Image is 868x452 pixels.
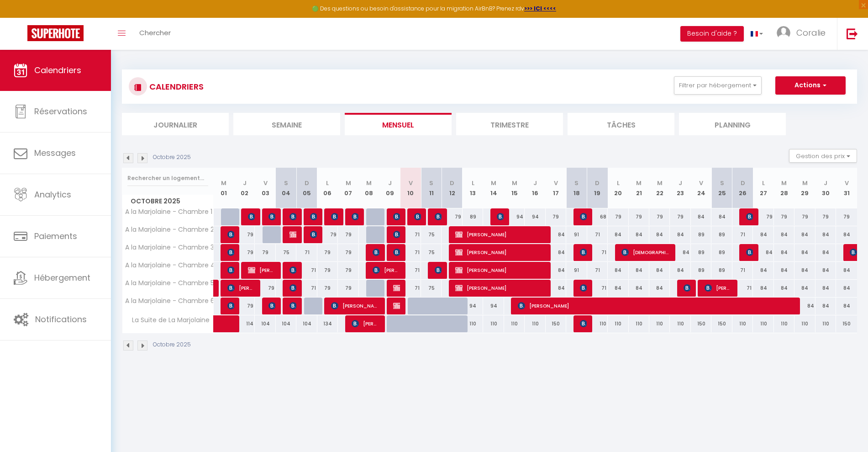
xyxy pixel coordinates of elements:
[400,244,421,261] div: 71
[268,297,275,314] span: [PERSON_NAME]
[649,208,670,225] div: 79
[373,244,379,261] span: [PERSON_NAME]
[775,76,846,95] button: Actions
[815,315,836,332] div: 110
[359,168,379,208] th: 08
[802,179,808,187] abbr: M
[463,208,483,225] div: 89
[649,262,670,279] div: 84
[317,244,338,261] div: 79
[815,280,836,297] div: 84
[393,279,400,297] span: [PERSON_NAME]
[732,280,753,297] div: 71
[248,261,275,279] span: [PERSON_NAME]
[587,208,608,225] div: 68
[463,315,483,332] div: 110
[554,179,558,187] abbr: V
[774,262,794,279] div: 84
[649,315,670,332] div: 110
[34,106,87,117] span: Réservations
[393,244,400,261] span: [PERSON_NAME]
[753,315,773,332] div: 110
[352,315,379,332] span: [PERSON_NAME]
[617,179,620,187] abbr: L
[580,244,587,261] span: [PERSON_NAME]
[691,168,711,208] th: 24
[289,226,296,243] span: [PERSON_NAME]
[393,226,400,243] span: [PERSON_NAME]
[680,26,744,42] button: Besoin d'aide ?
[346,179,351,187] abbr: M
[794,298,815,314] div: 84
[122,195,213,208] span: Octobre 2025
[762,179,765,187] abbr: L
[296,280,317,297] div: 71
[491,179,496,187] abbr: M
[753,262,773,279] div: 84
[679,113,786,135] li: Planning
[429,179,433,187] abbr: S
[35,314,87,325] span: Notifications
[455,279,544,297] span: [PERSON_NAME]
[608,226,628,243] div: 84
[580,208,587,225] span: [PERSON_NAME]
[504,315,525,332] div: 110
[732,226,753,243] div: 71
[608,315,628,332] div: 110
[455,261,544,279] span: [PERSON_NAME]
[388,179,392,187] abbr: J
[794,262,815,279] div: 84
[794,208,815,225] div: 79
[421,226,442,243] div: 75
[580,315,587,332] span: [PERSON_NAME]
[684,279,690,297] span: [PERSON_NAME]
[587,262,608,279] div: 71
[276,244,296,261] div: 75
[608,280,628,297] div: 84
[379,168,400,208] th: 09
[753,280,773,297] div: 84
[587,168,608,208] th: 19
[587,244,608,261] div: 71
[580,279,587,297] span: [PERSON_NAME]
[781,179,787,187] abbr: M
[124,226,214,233] span: A la Marjolaine - Chambre 2
[691,262,711,279] div: 89
[587,226,608,243] div: 71
[153,340,191,349] p: Octobre 2025
[836,298,857,314] div: 84
[366,179,372,187] abbr: M
[595,179,600,187] abbr: D
[815,168,836,208] th: 30
[227,261,234,279] span: [PERSON_NAME]
[770,18,837,50] a: ... Coralie
[124,298,215,304] span: A la Marjolaine - Chambre 6
[649,226,670,243] div: 84
[338,262,358,279] div: 79
[836,315,857,332] div: 150
[691,208,711,225] div: 84
[789,149,857,163] button: Gestion des prix
[227,226,234,243] span: [PERSON_NAME]
[670,262,690,279] div: 84
[435,208,442,225] span: [PERSON_NAME]
[711,262,732,279] div: 89
[305,179,309,187] abbr: D
[456,113,563,135] li: Trimestre
[629,262,649,279] div: 84
[525,208,545,225] div: 94
[815,298,836,314] div: 84
[670,226,690,243] div: 84
[629,208,649,225] div: 79
[836,208,857,225] div: 79
[546,280,566,297] div: 84
[794,168,815,208] th: 29
[124,262,215,269] span: A la Marjolaine - Chambre 4
[794,315,815,332] div: 110
[296,262,317,279] div: 71
[153,153,191,162] p: Octobre 2025
[296,168,317,208] th: 05
[122,113,229,135] li: Journalier
[414,208,421,225] span: francoise wacogne
[711,244,732,261] div: 89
